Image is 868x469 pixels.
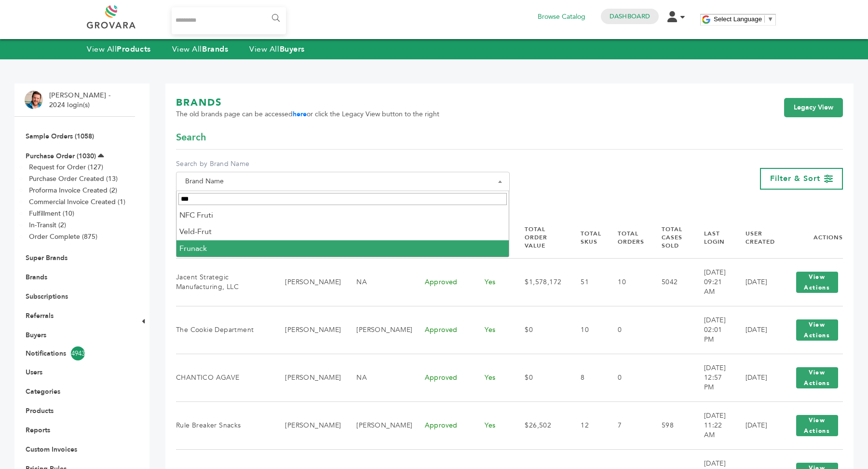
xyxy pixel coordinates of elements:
[779,217,843,258] th: Actions
[796,415,838,436] button: View Actions
[26,426,50,435] a: Reports
[569,217,606,258] th: Total SKUs
[733,217,779,258] th: User Created
[796,367,838,388] button: View Actions
[770,173,820,184] span: Filter & Sort
[796,272,838,293] button: View Actions
[29,174,118,183] a: Purchase Order Created (13)
[413,401,473,449] td: Approved
[26,253,68,262] a: Super Brands
[513,401,569,449] td: $26,502
[172,44,229,55] a: View AllBrands
[413,258,473,306] td: Approved
[178,193,507,205] input: Search
[273,306,344,354] td: [PERSON_NAME]
[513,306,569,354] td: $0
[610,12,650,21] a: Dashboard
[117,44,150,55] strong: Products
[606,401,650,449] td: 7
[714,15,773,23] a: Select Language​
[249,44,305,55] a: View AllBuyers
[172,7,286,34] input: Search...
[650,217,692,258] th: Total Cases Sold
[606,217,650,258] th: Total Orders
[176,110,439,119] span: The old brands page can be accessed or click the Legacy View button to the right
[784,98,843,117] a: Legacy View
[473,401,513,449] td: Yes
[513,258,569,306] td: $1,578,172
[176,172,510,191] span: Brand Name
[26,406,54,415] a: Products
[569,258,606,306] td: 51
[344,401,412,449] td: [PERSON_NAME]
[176,258,273,306] td: Jacent Strategic Manufacturing, LLC
[473,354,513,401] td: Yes
[606,258,650,306] td: 10
[29,197,125,207] a: Commercial Invoice Created (1)
[733,354,779,401] td: [DATE]
[26,387,60,396] a: Categories
[513,217,569,258] th: Total Order Value
[344,306,412,354] td: [PERSON_NAME]
[181,175,504,188] span: Brand Name
[273,258,344,306] td: [PERSON_NAME]
[733,401,779,449] td: [DATE]
[413,354,473,401] td: Approved
[473,258,513,306] td: Yes
[692,258,733,306] td: [DATE] 09:21 AM
[273,401,344,449] td: [PERSON_NAME]
[26,445,77,454] a: Custom Invoices
[606,306,650,354] td: 0
[29,163,103,172] a: Request for Order (127)
[280,44,305,55] strong: Buyers
[176,354,273,401] td: CHANTICO AGAVE
[26,368,42,377] a: Users
[202,44,228,55] strong: Brands
[733,306,779,354] td: [DATE]
[87,44,151,55] a: View AllProducts
[29,209,74,218] a: Fulfillment (10)
[692,217,733,258] th: Last Login
[26,292,68,301] a: Subscriptions
[26,346,124,360] a: Notifications4943
[796,319,838,341] button: View Actions
[26,273,47,282] a: Brands
[569,401,606,449] td: 12
[293,110,307,119] a: here
[176,401,273,449] td: Rule Breaker Snacks
[176,96,439,110] h1: BRANDS
[606,354,650,401] td: 0
[29,186,117,195] a: Proforma Invoice Created (2)
[767,15,773,23] span: ▼
[714,15,762,23] span: Select Language
[176,240,509,257] li: Frunack
[176,207,509,223] li: NFC Fruti
[344,258,412,306] td: NA
[692,306,733,354] td: [DATE] 02:01 PM
[692,401,733,449] td: [DATE] 11:22 AM
[26,311,54,320] a: Referrals
[538,12,585,22] a: Browse Catalog
[513,354,569,401] td: $0
[413,306,473,354] td: Approved
[176,306,273,354] td: The Cookie Department
[49,91,113,110] li: [PERSON_NAME] - 2024 login(s)
[26,152,96,161] a: Purchase Order (1030)
[29,221,66,230] a: In-Transit (2)
[29,232,97,241] a: Order Complete (875)
[569,306,606,354] td: 10
[733,258,779,306] td: [DATE]
[176,159,510,169] label: Search by Brand Name
[650,401,692,449] td: 598
[26,132,94,141] a: Sample Orders (1058)
[26,331,46,340] a: Buyers
[273,354,344,401] td: [PERSON_NAME]
[473,306,513,354] td: Yes
[764,15,765,23] span: ​
[176,223,509,240] li: Veld-Frut
[569,354,606,401] td: 8
[692,354,733,401] td: [DATE] 12:57 PM
[650,258,692,306] td: 5042
[176,131,206,144] span: Search
[71,346,85,360] span: 4943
